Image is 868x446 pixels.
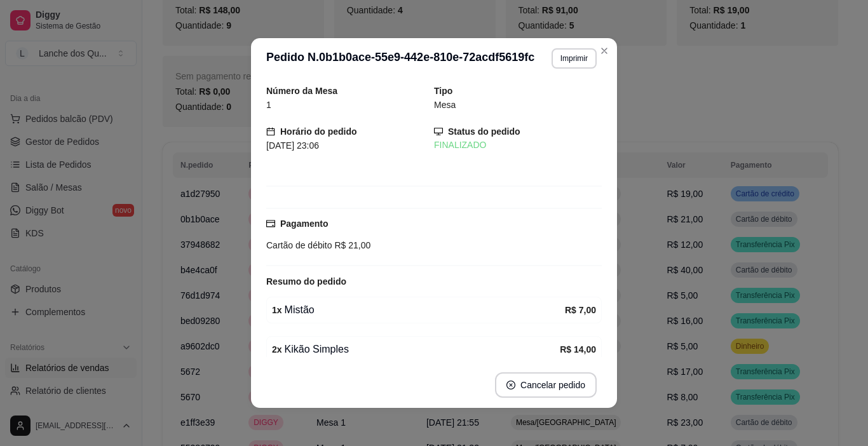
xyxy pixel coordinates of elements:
div: FINALIZADO [434,139,602,152]
span: calendar [266,127,275,136]
span: desktop [434,127,443,136]
span: credit-card [266,219,275,228]
strong: Pagamento [280,219,328,229]
button: Close [594,41,614,61]
strong: R$ 14,00 [560,344,596,355]
button: Imprimir [552,48,597,69]
div: Mistão [272,302,565,318]
strong: 1 x [272,305,282,315]
span: R$ 21,00 [332,240,371,250]
button: close-circleCancelar pedido [495,372,597,398]
h3: Pedido N. 0b1b0ace-55e9-442e-810e-72acdf5619fc [266,48,534,69]
strong: 2 x [272,344,282,355]
strong: Resumo do pedido [266,276,346,287]
span: Cartão de débito [266,240,332,250]
strong: Número da Mesa [266,86,337,96]
strong: R$ 7,00 [565,305,596,315]
span: [DATE] 23:06 [266,140,319,151]
strong: Status do pedido [448,126,520,137]
span: Mesa [434,100,456,110]
span: 1 [266,100,271,110]
strong: Tipo [434,86,452,96]
div: Kikão Simples [272,342,560,357]
strong: Horário do pedido [280,126,357,137]
span: close-circle [506,381,515,389]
